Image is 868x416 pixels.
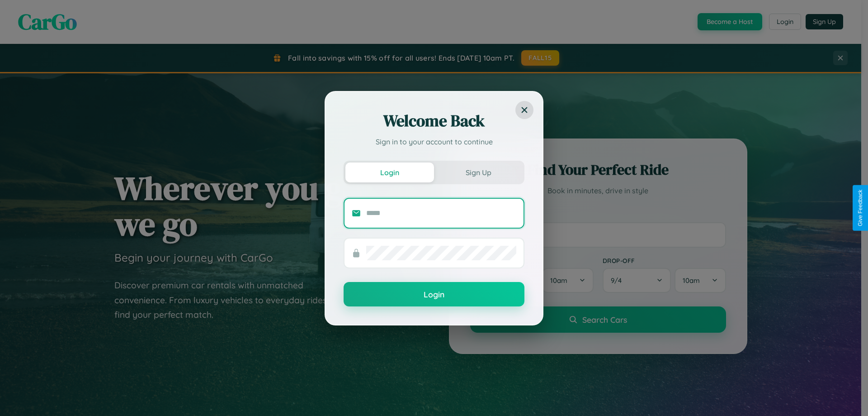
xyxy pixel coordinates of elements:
[344,136,524,147] p: Sign in to your account to continue
[434,163,523,182] button: Sign Up
[344,282,524,306] button: Login
[345,163,434,182] button: Login
[344,110,524,132] h2: Welcome Back
[857,190,863,226] div: Give Feedback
